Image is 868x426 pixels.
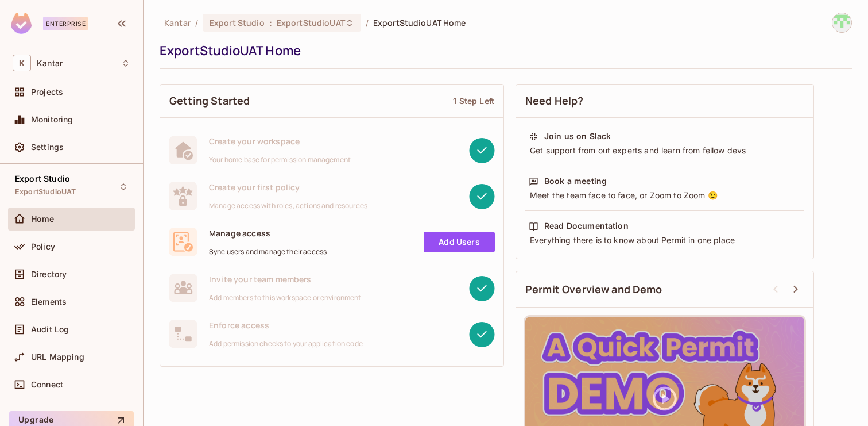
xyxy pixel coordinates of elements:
[544,175,607,187] div: Book a meeting
[209,228,327,239] span: Manage access
[525,282,662,297] span: Permit Overview and Demo
[31,380,63,389] span: Connect
[209,293,362,302] span: Add members to this workspace or environment
[11,13,32,34] img: SReyMgAAAABJRU5ErkJggg==
[31,214,55,224] span: Home
[529,190,801,201] div: Meet the team face to face, or Zoom to Zoom 😉
[209,155,351,164] span: Your home base for permission management
[209,201,367,210] span: Manage access with roles, actions and resources
[269,18,273,28] span: :
[529,145,801,156] div: Get support from out experts and learn from fellow devs
[169,94,250,108] span: Getting Started
[209,136,351,147] span: Create your workspace
[160,42,846,59] div: ExportStudioUAT Home
[544,220,629,232] div: Read Documentation
[544,131,611,142] div: Join us on Slack
[31,242,55,251] span: Policy
[277,17,345,28] span: ExportStudioUAT
[529,235,801,246] div: Everything there is to know about Permit in one place
[31,87,63,97] span: Projects
[424,232,495,252] a: Add Users
[373,17,466,28] span: ExportStudioUAT Home
[31,325,69,334] span: Audit Log
[209,339,363,348] span: Add permission checks to your application code
[209,182,367,193] span: Create your first policy
[210,17,265,28] span: Export Studio
[525,94,584,108] span: Need Help?
[15,174,70,183] span: Export Studio
[195,17,198,28] li: /
[832,13,851,32] img: Devesh.Kumar@Kantar.com
[31,297,67,306] span: Elements
[31,115,73,124] span: Monitoring
[31,143,64,152] span: Settings
[164,17,191,28] span: the active workspace
[31,352,84,362] span: URL Mapping
[37,59,63,68] span: Workspace: Kantar
[453,95,494,106] div: 1 Step Left
[31,270,67,279] span: Directory
[366,17,369,28] li: /
[43,17,88,30] div: Enterprise
[209,274,362,285] span: Invite your team members
[13,55,31,71] span: K
[209,320,363,331] span: Enforce access
[209,247,327,256] span: Sync users and manage their access
[15,187,76,197] span: ExportStudioUAT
